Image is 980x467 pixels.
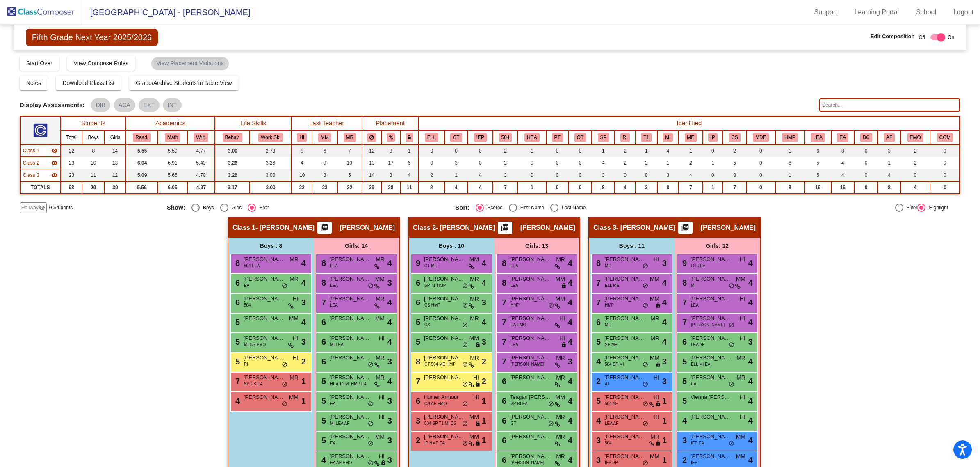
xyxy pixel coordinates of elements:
td: 0 [615,169,635,181]
span: Sort: [455,204,469,211]
td: 6 [775,157,805,169]
button: View Compose Rules [67,56,135,71]
th: Emotional Concerns [900,130,930,144]
mat-icon: picture_as_pdf [500,224,510,235]
th: Students [61,116,126,130]
mat-chip: INT [163,98,182,112]
td: 7 [679,181,703,194]
td: 4 [400,169,419,181]
th: Keep with teacher [400,130,419,144]
button: LEA [811,133,825,142]
div: Boys [200,204,214,211]
button: MR [344,133,356,142]
span: Grade/Archive Students in Table View [136,80,232,86]
button: HI [297,133,307,142]
th: English Language Learner [419,130,445,144]
td: 2 [900,144,930,157]
th: Intervention Plan [703,130,723,144]
td: 4 [878,169,900,181]
td: 0 [930,169,960,181]
button: Print Students Details [678,222,693,234]
th: Math Enrichment [679,130,703,144]
span: Download Class List [62,80,114,86]
td: 0 [419,157,445,169]
td: 1 [657,157,679,169]
td: 0 [746,169,775,181]
button: Print Students Details [498,222,512,234]
td: 7 [337,144,362,157]
td: 12 [105,169,126,181]
span: Class 2 [413,224,436,232]
td: 0 [746,157,775,169]
td: 2 [615,144,635,157]
td: 0 [636,169,657,181]
td: 4 [831,169,854,181]
td: 0 [746,144,775,157]
td: 8 [312,169,337,181]
td: 3 [493,169,518,181]
button: COM [937,133,953,142]
button: Start Over [20,56,59,71]
td: 2 [493,157,518,169]
span: 4 [482,257,486,269]
button: Notes [20,76,48,90]
td: 3.00 [250,169,292,181]
td: 8 [878,181,900,194]
td: 6 [400,157,419,169]
div: First Name [517,204,545,211]
th: High Maintenance Parent [775,130,805,144]
th: Health Plan [518,130,546,144]
td: 3 [381,169,400,181]
th: Counseling Services [723,130,746,144]
td: 0 [518,169,546,181]
th: Girls [105,130,126,144]
button: Behav. [223,133,242,142]
td: 1 [703,181,723,194]
td: 0 [546,157,569,169]
td: 6.91 [158,157,187,169]
td: 39 [105,181,126,194]
td: 4 [831,157,854,169]
button: Writ. [194,133,208,142]
td: 0 [468,157,493,169]
td: 68 [61,181,82,194]
td: 0 [546,169,569,181]
td: 0 [419,144,445,157]
td: 1 [775,169,805,181]
a: Support [808,6,844,19]
button: Download Class List [56,76,121,90]
td: 6 [805,144,831,157]
span: MR [289,255,299,264]
span: Off [918,34,925,41]
span: Class 2 [23,159,39,167]
td: 3.26 [250,157,292,169]
span: Show: [167,204,185,211]
button: Print Students Details [317,222,332,234]
button: MI [663,133,673,142]
td: 5.43 [187,157,215,169]
td: 14 [362,169,381,181]
td: 0 [854,181,878,194]
span: MR [556,255,565,264]
button: EMO [907,133,923,142]
span: MR [376,255,385,264]
button: GT [450,133,462,142]
span: HI [654,255,659,264]
mat-icon: picture_as_pdf [680,224,690,235]
td: 8 [381,144,400,157]
span: [PERSON_NAME] [PERSON_NAME] [244,255,285,263]
span: [PERSON_NAME] [520,224,575,232]
td: 5.59 [158,144,187,157]
div: Boys : 8 [228,238,314,254]
mat-icon: visibility [51,160,58,166]
span: [PERSON_NAME] [340,224,395,232]
td: 12 [362,144,381,157]
button: Grade/Archive Students in Table View [129,76,239,90]
mat-icon: visibility [51,147,58,154]
button: EA [837,133,848,142]
td: 1 [400,144,419,157]
td: 2.73 [250,144,292,157]
th: Heather Israel [292,130,312,144]
div: Both [256,204,269,211]
td: 4 [615,181,635,194]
